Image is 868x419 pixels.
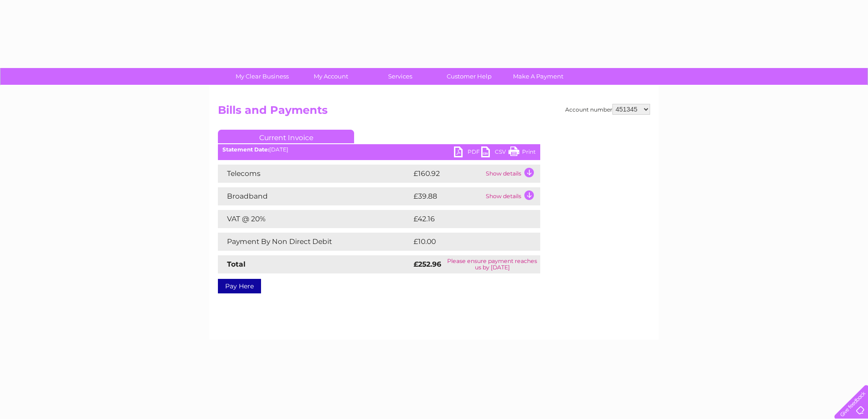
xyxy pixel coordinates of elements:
td: £42.16 [411,210,521,228]
td: £39.88 [411,187,483,205]
strong: £252.96 [414,260,441,268]
strong: Total [227,260,246,268]
td: Broadband [218,187,411,205]
b: Statement Date: [222,146,269,153]
a: CSV [481,146,508,160]
div: Account number [565,104,650,115]
td: £10.00 [411,233,522,251]
a: PDF [454,146,481,160]
a: Print [508,146,536,160]
a: Services [363,68,438,85]
td: Show details [483,165,540,183]
a: My Clear Business [225,68,300,85]
td: Payment By Non Direct Debit [218,233,411,251]
a: Make A Payment [501,68,576,85]
td: Please ensure payment reaches us by [DATE] [444,255,540,273]
a: Customer Help [432,68,507,85]
td: Show details [483,187,540,205]
td: £160.92 [411,165,483,183]
div: [DATE] [218,146,540,153]
a: My Account [294,68,369,85]
td: Telecoms [218,165,411,183]
a: Pay Here [218,279,261,293]
h2: Bills and Payments [218,104,650,121]
td: VAT @ 20% [218,210,411,228]
a: Current Invoice [218,130,354,143]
